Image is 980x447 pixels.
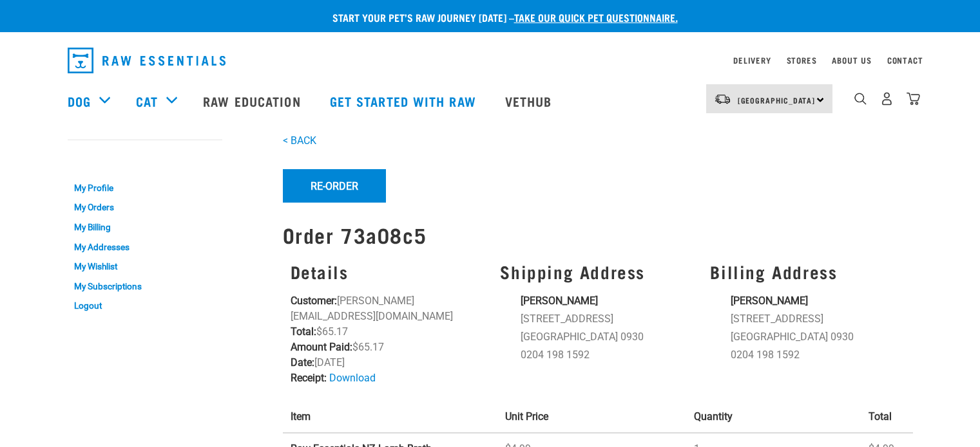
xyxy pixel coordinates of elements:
img: user.png [880,92,894,105]
a: Cat [136,91,158,111]
li: [GEOGRAPHIC_DATA] 0930 [521,329,695,345]
a: < BACK [283,134,316,147]
a: take our quick pet questionnaire. [514,14,678,20]
strong: [PERSON_NAME] [521,295,598,307]
strong: Receipt: [291,372,327,384]
a: My Billing [68,217,222,237]
img: van-moving.png [714,93,731,105]
th: Total [861,401,912,433]
h3: Details [291,262,485,282]
a: My Wishlist [68,257,222,277]
a: My Orders [68,198,222,218]
strong: [PERSON_NAME] [731,295,808,307]
li: [STREET_ADDRESS] [731,311,905,327]
img: home-icon@2x.png [907,92,920,105]
a: My Addresses [68,237,222,257]
span: [GEOGRAPHIC_DATA] [738,98,816,102]
a: Dog [68,91,91,111]
th: Item [283,401,498,433]
a: About Us [832,58,871,62]
a: Download [329,372,376,384]
li: [GEOGRAPHIC_DATA] 0930 [731,329,905,345]
button: Re-Order [283,169,386,203]
a: Vethub [492,75,568,127]
strong: Customer: [291,295,337,307]
li: 0204 198 1592 [731,347,905,363]
th: Unit Price [497,401,686,433]
a: My Subscriptions [68,277,222,296]
a: My Account [68,152,130,158]
h1: Order 73a08c5 [283,223,913,246]
a: Stores [787,58,817,62]
nav: dropdown navigation [57,42,923,78]
a: Delivery [733,58,771,62]
img: Raw Essentials Logo [68,48,226,73]
a: Logout [68,296,222,316]
div: [PERSON_NAME][EMAIL_ADDRESS][DOMAIN_NAME] $65.17 $65.17 [DATE] [283,254,493,394]
li: 0204 198 1592 [521,347,695,363]
a: Contact [887,58,923,62]
li: [STREET_ADDRESS] [521,311,695,327]
h3: Billing Address [710,262,905,282]
strong: Total: [291,325,316,338]
a: Raw Education [190,75,316,127]
a: Get started with Raw [317,75,492,127]
strong: Amount Paid: [291,341,352,353]
strong: Date: [291,356,314,369]
img: home-icon-1@2x.png [854,93,867,105]
a: My Profile [68,178,222,198]
h3: Shipping Address [500,262,695,282]
th: Quantity [686,401,861,433]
